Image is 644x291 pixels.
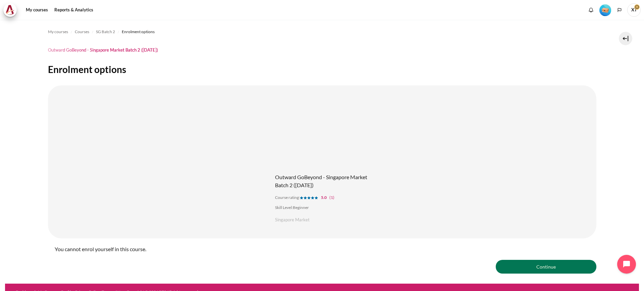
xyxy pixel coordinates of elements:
[48,28,68,36] a: My courses
[48,47,158,53] h1: Outward GoBeyond - Singapore Market Batch 2 ([DATE])
[496,260,596,273] button: Continue
[96,28,115,36] a: SG Batch 2
[586,5,596,15] div: Show notification window with no new notifications
[321,195,327,200] span: 5.0
[122,29,155,35] span: Enrolment options
[599,4,611,16] div: Level #1
[5,5,15,15] img: Architeck
[614,5,625,15] button: Languages
[329,195,334,200] span: (1)
[599,4,611,16] img: Level #1
[48,26,596,37] nav: Navigation bar
[275,195,299,200] span: Course rating
[48,63,596,75] h2: Enrolment options
[597,4,614,16] a: Level #1
[48,29,68,35] span: My courses
[5,20,639,284] section: Content
[292,205,293,210] span: :
[627,3,641,17] a: User menu
[275,217,310,223] span: Singapore Market
[300,195,334,200] a: 5.0(1)
[23,3,50,17] a: My courses
[52,3,96,17] a: Reports & Analytics
[75,29,89,35] span: Courses
[48,238,596,260] div: You cannot enrol yourself in this course.
[275,205,292,210] span: Skill Level
[96,29,115,35] span: SG Batch 2
[75,28,89,36] a: Courses
[299,195,300,200] span: :
[3,3,20,17] a: Architeck Architeck
[275,174,367,188] a: Outward GoBeyond - Singapore Market Batch 2 ([DATE])
[293,205,309,210] span: Beginner
[627,3,641,17] span: XT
